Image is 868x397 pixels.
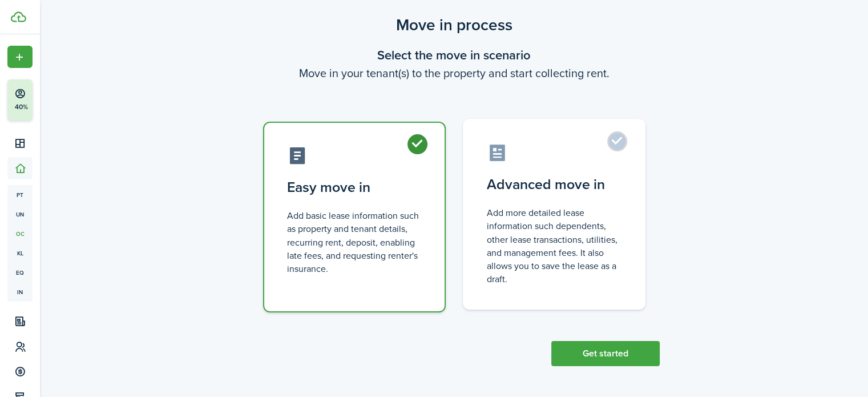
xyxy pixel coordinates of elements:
[7,263,33,282] a: eq
[7,46,33,68] button: Open menu
[7,224,33,243] a: oc
[249,65,660,82] wizard-step-header-description: Move in your tenant(s) to the property and start collecting rent.
[249,13,660,37] scenario-title: Move in process
[551,341,660,366] button: Get started
[249,46,660,65] wizard-step-header-title: Select the move in scenario
[487,206,621,286] control-radio-card-description: Add more detailed lease information such dependents, other lease transactions, utilities, and man...
[14,102,29,112] p: 40%
[287,177,422,198] control-radio-card-title: Easy move in
[7,185,33,204] a: pt
[11,11,26,22] img: TenantCloud
[7,243,33,263] a: kl
[7,282,33,302] a: in
[7,79,102,121] button: 40%
[287,209,422,275] control-radio-card-description: Add basic lease information such as property and tenant details, recurring rent, deposit, enablin...
[487,174,621,195] control-radio-card-title: Advanced move in
[7,204,33,224] a: un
